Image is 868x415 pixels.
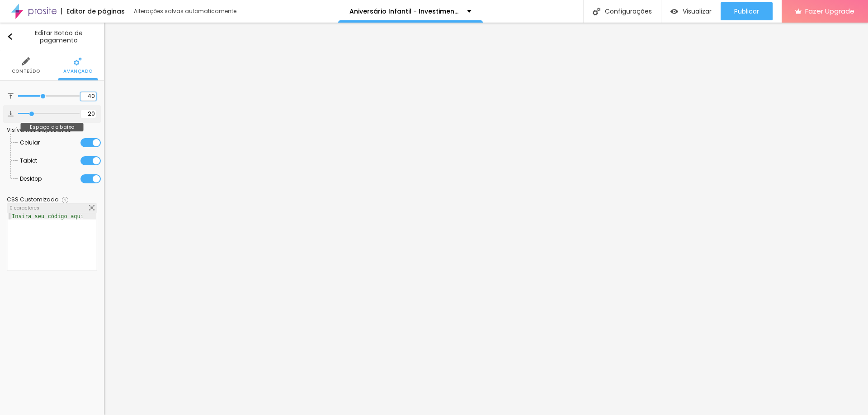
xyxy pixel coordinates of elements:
span: Conteúdo [12,69,40,74]
img: Icone [7,33,13,40]
span: Tablet [20,152,37,170]
img: Icone [89,205,94,210]
img: Icone [74,57,82,65]
iframe: Editor [104,23,868,415]
div: Alterações salvas automaticamente [134,9,238,14]
span: Avançado [63,69,92,74]
div: CSS Customizado [7,197,58,202]
button: Visualizar [661,2,721,20]
img: view-1.svg [670,8,678,15]
button: Publicar [721,2,773,20]
span: Visualizar [683,8,712,15]
span: Publicar [734,8,759,15]
img: Icone [62,197,68,203]
div: Insira seu código aqui [8,213,88,219]
img: Icone [593,8,600,15]
span: Celular [20,134,40,152]
div: Editor de páginas [61,8,125,14]
img: Icone [8,93,14,99]
div: 0 caracteres [7,204,97,213]
div: Editar Botão de pagamento [7,29,97,44]
div: Visível nos dispositivos [7,127,97,133]
p: Aniversário Infantil - Investimento. [349,8,460,14]
img: Icone [22,57,30,65]
span: Desktop [20,170,42,188]
span: Fazer Upgrade [805,7,854,15]
img: Icone [8,111,14,117]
